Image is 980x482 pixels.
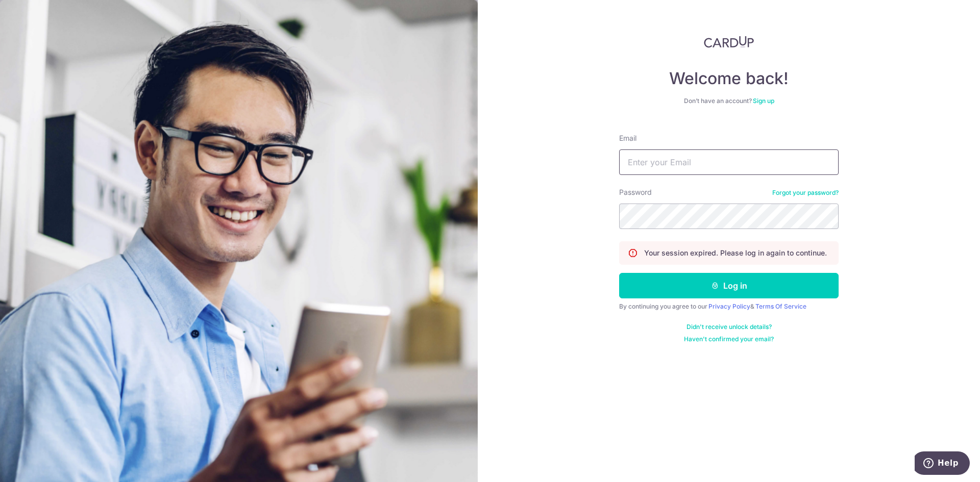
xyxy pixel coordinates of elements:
[684,335,774,343] a: Haven't confirmed your email?
[644,248,827,258] p: Your session expired. Please log in again to continue.
[708,302,750,310] a: Privacy Policy
[619,68,839,89] h4: Welcome back!
[687,323,772,331] a: Didn't receive unlock details?
[755,302,806,310] a: Terms Of Service
[619,133,636,143] label: Email
[619,97,839,105] div: Don’t have an account?
[915,451,970,477] iframe: Opens a widget where you can find more information
[619,302,839,311] div: By continuing you agree to our &
[619,273,839,298] button: Log in
[772,189,839,197] a: Forgot your password?
[704,36,754,48] img: CardUp Logo
[619,187,652,197] label: Password
[753,97,774,105] a: Sign up
[619,149,839,175] input: Enter your Email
